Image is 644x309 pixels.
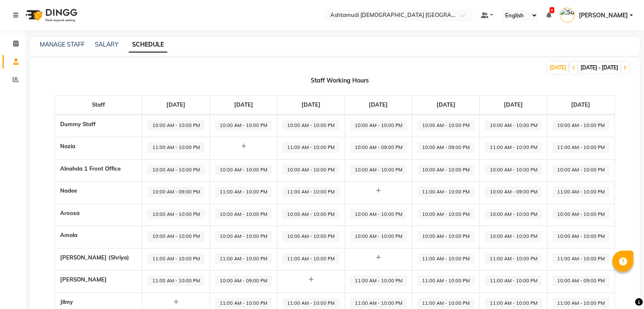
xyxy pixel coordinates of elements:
span: 10:00 AM - 09:00 PM [215,276,272,286]
div: [DATE] [547,62,568,74]
span: 10:00 AM - 09:00 PM [147,187,204,197]
span: 10:00 AM - 10:00 PM [553,165,609,175]
span: 10:00 AM - 09:00 PM [485,187,542,197]
span: 10:00 AM - 10:00 PM [417,231,474,242]
span: 10:00 AM - 10:00 PM [553,231,609,242]
th: [DATE] [412,96,479,115]
span: 6 [550,7,554,13]
span: [DATE] - [DATE] [578,62,620,73]
th: [DATE] [277,96,345,115]
span: 11:00 AM - 10:00 PM [282,254,339,264]
span: 10:00 AM - 10:00 PM [485,120,542,131]
img: logo [22,3,80,27]
span: 11:00 AM - 10:00 PM [215,298,272,309]
span: 11:00 AM - 10:00 PM [485,254,542,264]
span: 10:00 AM - 10:00 PM [350,120,407,131]
th: Nazia [55,137,142,160]
th: [DATE] [210,96,277,115]
th: [DATE] [142,96,210,115]
span: 11:00 AM - 10:00 PM [417,254,474,264]
th: Amala [55,226,142,248]
span: 11:00 AM - 10:00 PM [553,187,609,197]
span: 11:00 AM - 10:00 PM [485,276,542,286]
th: Aroosa [55,204,142,226]
iframe: chat widget [608,275,636,301]
span: 11:00 AM - 10:00 PM [147,276,204,286]
span: 10:00 AM - 10:00 PM [350,231,407,242]
span: 11:00 AM - 10:00 PM [147,142,204,153]
th: [DATE] [547,96,614,115]
span: 10:00 AM - 09:00 PM [553,276,609,286]
span: 10:00 AM - 10:00 PM [282,120,339,131]
span: 11:00 AM - 10:00 PM [147,254,204,264]
span: 10:00 AM - 10:00 PM [147,209,204,220]
span: 10:00 AM - 10:00 PM [350,165,407,175]
th: [DATE] [480,96,547,115]
span: 10:00 AM - 10:00 PM [282,209,339,220]
span: 10:00 AM - 10:00 PM [417,120,474,131]
a: SCHEDULE [129,37,167,52]
span: 11:00 AM - 10:00 PM [215,187,272,197]
span: 10:00 AM - 10:00 PM [215,120,272,131]
span: 10:00 AM - 10:00 PM [215,165,272,175]
th: [PERSON_NAME] [55,270,142,293]
a: MANAGE STAFF [40,41,85,48]
span: [PERSON_NAME] [579,11,628,20]
span: 10:00 AM - 09:00 PM [350,142,407,153]
span: 10:00 AM - 10:00 PM [485,209,542,220]
span: 10:00 AM - 10:00 PM [215,209,272,220]
span: 10:00 AM - 10:00 PM [485,165,542,175]
th: Alnahda 1 front office [55,159,142,182]
span: 11:00 AM - 10:00 PM [350,298,407,309]
span: 10:00 AM - 10:00 PM [350,209,407,220]
span: 10:00 AM - 10:00 PM [485,231,542,242]
span: 11:00 AM - 10:00 PM [350,276,407,286]
th: Dummy Staff [55,115,142,137]
span: 10:00 AM - 10:00 PM [147,231,204,242]
span: 11:00 AM - 10:00 PM [485,298,542,309]
span: 11:00 AM - 10:00 PM [282,298,339,309]
img: Suparna [560,8,575,22]
span: 11:00 AM - 10:00 PM [417,187,474,197]
span: 11:00 AM - 10:00 PM [553,254,609,264]
span: 11:00 AM - 10:00 PM [485,142,542,153]
span: 11:00 AM - 10:00 PM [553,142,609,153]
span: 10:00 AM - 10:00 PM [215,231,272,242]
span: 11:00 AM - 10:00 PM [553,298,609,309]
span: 10:00 AM - 10:00 PM [417,209,474,220]
th: [PERSON_NAME] (Shriya) [55,248,142,270]
th: [DATE] [345,96,412,115]
span: 11:00 AM - 10:00 PM [282,142,339,153]
span: 11:00 AM - 10:00 PM [417,276,474,286]
span: 11:00 AM - 10:00 PM [215,254,272,264]
a: 6 [546,11,551,19]
span: 11:00 AM - 10:00 PM [282,187,339,197]
span: 10:00 AM - 10:00 PM [553,120,609,131]
div: Staff Working Hours [40,76,640,85]
span: 11:00 AM - 10:00 PM [417,298,474,309]
span: 10:00 AM - 10:00 PM [147,165,204,175]
span: 10:00 AM - 10:00 PM [553,209,609,220]
span: 10:00 AM - 10:00 PM [282,165,339,175]
a: SALARY [95,41,119,48]
th: Nadee [55,182,142,204]
span: 10:00 AM - 10:00 PM [417,165,474,175]
span: 10:00 AM - 09:00 PM [417,142,474,153]
span: 10:00 AM - 10:00 PM [147,120,204,131]
th: Staff [55,96,142,115]
span: 10:00 AM - 10:00 PM [282,231,339,242]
